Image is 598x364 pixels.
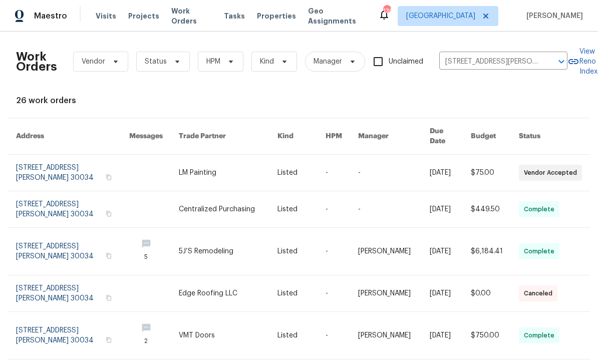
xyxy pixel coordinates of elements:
[318,155,350,191] td: -
[269,228,318,275] td: Listed
[439,54,539,70] input: Enter in an address
[269,312,318,359] td: Listed
[16,52,57,72] h2: Work Orders
[171,191,270,228] td: Centralized Purchasing
[104,173,113,182] button: Copy Address
[171,6,212,26] span: Work Orders
[318,228,350,275] td: -
[171,118,270,155] th: Trade Partner
[224,13,245,20] span: Tasks
[318,118,350,155] th: HPM
[350,275,422,312] td: [PERSON_NAME]
[16,96,582,106] div: 26 work orders
[422,118,463,155] th: Due Date
[350,228,422,275] td: [PERSON_NAME]
[463,118,511,155] th: Budget
[314,57,342,67] span: Manager
[269,118,318,155] th: Kind
[104,293,113,302] button: Copy Address
[318,275,350,312] td: -
[34,11,67,21] span: Maestro
[554,55,568,69] button: Open
[269,191,318,228] td: Listed
[206,57,220,67] span: HPM
[96,11,116,21] span: Visits
[269,155,318,191] td: Listed
[82,57,105,67] span: Vendor
[104,209,113,218] button: Copy Address
[389,57,423,67] span: Unclaimed
[511,118,590,155] th: Status
[350,118,422,155] th: Manager
[406,11,475,21] span: [GEOGRAPHIC_DATA]
[522,11,583,21] span: [PERSON_NAME]
[171,228,270,275] td: 5J’S Remodeling
[318,191,350,228] td: -
[269,275,318,312] td: Listed
[257,11,296,21] span: Properties
[350,155,422,191] td: -
[567,47,597,77] a: View Reno Index
[145,57,167,67] span: Status
[104,335,113,344] button: Copy Address
[308,6,366,26] span: Geo Assignments
[171,275,270,312] td: Edge Roofing LLC
[318,312,350,359] td: -
[128,11,159,21] span: Projects
[350,191,422,228] td: -
[383,6,390,16] div: 130
[350,312,422,359] td: [PERSON_NAME]
[8,118,121,155] th: Address
[171,312,270,359] td: VMT Doors
[104,251,113,260] button: Copy Address
[171,155,270,191] td: LM Painting
[260,57,274,67] span: Kind
[121,118,171,155] th: Messages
